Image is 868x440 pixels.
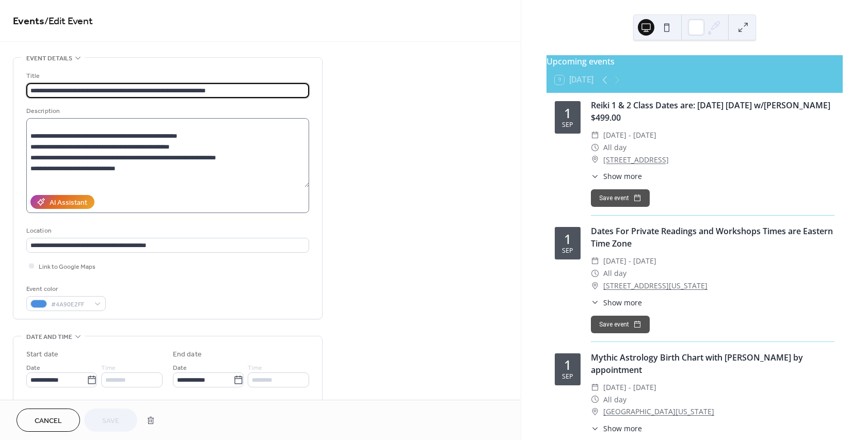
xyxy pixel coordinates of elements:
[591,141,599,154] div: ​
[591,225,834,250] div: Dates For Private Readings and Workshops Times are Eastern Time Zone
[26,284,104,295] div: Event color
[546,55,843,68] div: Upcoming events
[603,280,708,292] a: [STREET_ADDRESS][US_STATE]
[26,363,40,373] span: Date
[44,11,93,31] span: / Edit Event
[591,297,642,308] button: ​Show more
[591,297,599,308] div: ​
[603,255,656,267] span: [DATE] - [DATE]
[564,358,571,371] div: 1
[603,297,642,308] span: Show more
[603,394,626,406] span: All day
[248,363,262,373] span: Time
[591,171,599,182] div: ​
[603,381,656,394] span: [DATE] - [DATE]
[591,171,642,182] button: ​Show more
[591,423,599,434] div: ​
[603,267,626,280] span: All day
[26,53,72,64] span: Event details
[35,416,62,427] span: Cancel
[591,154,599,166] div: ​
[26,71,307,82] div: Title
[591,280,599,292] div: ​
[591,381,599,394] div: ​
[26,332,72,343] span: Date and time
[591,255,599,267] div: ​
[591,405,599,418] div: ​
[26,225,307,236] div: Location
[603,154,669,166] a: [STREET_ADDRESS]
[591,189,650,207] button: Save event
[50,198,87,208] div: AI Assistant
[13,11,44,31] a: Events
[562,122,573,128] div: Sep
[591,423,642,434] button: ​Show more
[173,349,202,360] div: End date
[26,106,307,117] div: Description
[603,171,642,182] span: Show more
[591,394,599,406] div: ​
[564,233,571,246] div: 1
[591,351,834,376] div: Mythic Astrology Birth Chart with [PERSON_NAME] by appointment
[603,141,626,154] span: All day
[26,349,58,360] div: Start date
[564,107,571,120] div: 1
[562,373,573,380] div: Sep
[101,363,116,373] span: Time
[173,363,187,373] span: Date
[39,262,95,272] span: Link to Google Maps
[30,195,94,209] button: AI Assistant
[591,99,834,124] div: Reiki 1 & 2 Class Dates are: [DATE] [DATE] w/[PERSON_NAME] $499.00
[17,409,80,432] button: Cancel
[591,129,599,141] div: ​
[591,316,650,333] button: Save event
[603,405,714,418] a: [GEOGRAPHIC_DATA][US_STATE]
[51,299,89,310] span: #4A90E2FF
[562,248,573,254] div: Sep
[591,267,599,280] div: ​
[603,423,642,434] span: Show more
[603,129,656,141] span: [DATE] - [DATE]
